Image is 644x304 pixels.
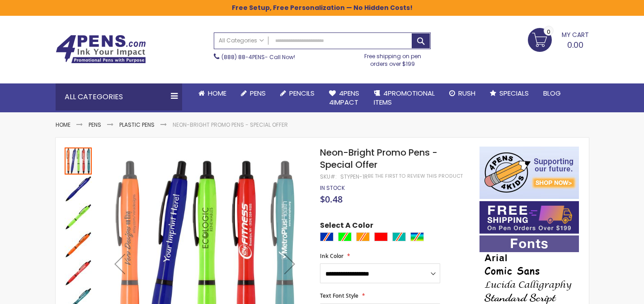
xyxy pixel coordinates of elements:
span: 0 [547,28,550,36]
span: Rush [458,88,475,98]
a: Rush [442,83,483,103]
img: 4Pens Custom Pens and Promotional Products [56,35,146,64]
span: Ink Color [320,252,343,260]
span: 4Pens 4impact [329,88,359,107]
a: Home [56,121,71,129]
img: Neon-Bright Promo Pens - Special Offer [65,259,92,286]
span: 0.00 [567,39,583,51]
a: 4Pens4impact [322,83,367,113]
a: Specials [483,83,536,103]
div: Availability [320,184,345,192]
span: In stock [320,184,345,192]
img: Neon-Bright Promo Pens - Special Offer [65,231,92,258]
img: Neon-Bright Promo Pens - Special Offer [65,203,92,230]
span: 4PROMOTIONAL ITEMS [374,88,435,107]
span: Blog [543,88,561,98]
div: STYPEN-1R [340,173,368,180]
span: Home [208,88,226,98]
li: Neon-Bright Promo Pens - Special Offer [173,121,288,129]
span: All Categories [219,37,264,44]
span: Text Font Style [320,292,358,299]
span: $0.48 [320,193,343,205]
a: Be the first to review this product [368,173,463,180]
div: Red [374,232,388,241]
a: Plastic Pens [119,121,155,129]
div: All Categories [56,83,182,111]
a: All Categories [214,33,268,48]
span: Pens [250,88,266,98]
span: Select A Color [320,221,373,233]
span: Pencils [289,88,315,98]
a: Home [191,83,234,103]
strong: SKU [320,173,337,180]
img: Neon-Bright Promo Pens - Special Offer [65,175,92,203]
div: Neon-Bright Promo Pens - Special Offer [65,258,93,286]
div: Neon-Bright Promo Pens - Special Offer [65,203,93,230]
div: Neon-Bright Promo Pens - Special Offer [65,230,93,258]
div: Neon-Bright Promo Pens - Special Offer [65,175,93,203]
span: Neon-Bright Promo Pens - Special Offer [320,146,437,171]
a: Blog [536,83,568,103]
div: Free shipping on pen orders over $199 [355,49,431,67]
a: Pens [89,121,101,129]
a: 4PROMOTIONALITEMS [367,83,442,113]
img: Free shipping on orders over $199 [479,201,579,234]
a: (888) 88-4PENS [221,53,265,61]
div: Neon-Bright Promo Pens - Special Offer [65,147,93,175]
span: Specials [499,88,529,98]
a: Pens [234,83,273,103]
span: - Call Now! [221,53,295,61]
img: 4pens 4 kids [479,147,579,199]
a: Pencils [273,83,322,103]
a: 0.00 0 [528,28,589,51]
